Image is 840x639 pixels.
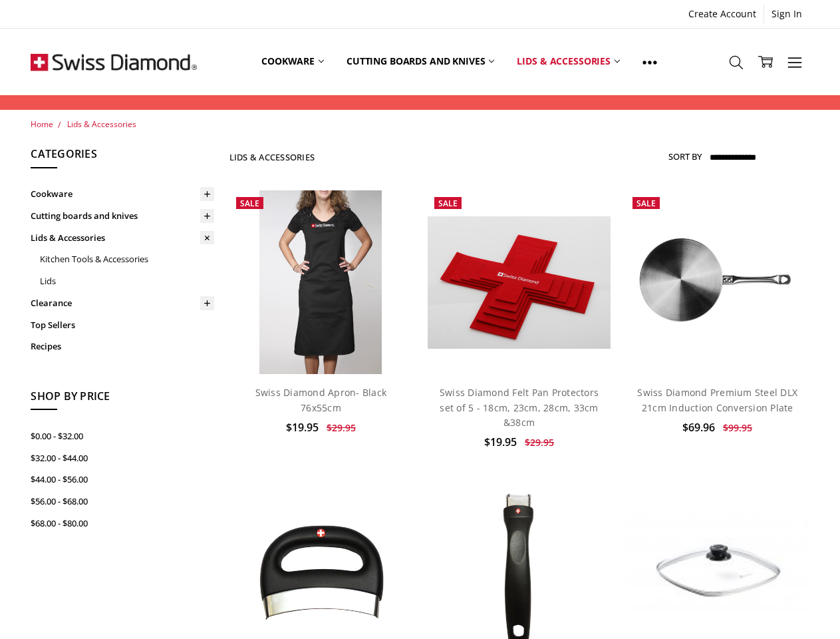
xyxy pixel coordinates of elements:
[31,425,214,447] a: $0.00 - $32.00
[31,292,214,314] a: Clearance
[723,421,752,434] span: $99.95
[286,420,319,435] span: $19.95
[428,190,611,374] a: Swiss Diamond Felt Pan Protectors set of 5 - 18cm, 23cm, 28cm, 33cm &38cm
[505,32,630,91] a: Lids & Accessories
[327,421,356,434] span: $29.95
[255,386,387,413] a: Swiss Diamond Apron- Black 76x55cm
[525,436,554,449] span: $29.95
[31,388,214,411] h5: Shop By Price
[240,198,259,209] span: Sale
[40,248,214,270] a: Kitchen Tools & Accessories
[668,146,702,167] label: Sort By
[229,152,315,162] h1: Lids & Accessories
[250,32,335,91] a: Cookware
[31,314,214,336] a: Top Sellers
[484,435,517,449] span: $19.95
[31,335,214,357] a: Recipes
[31,146,214,168] h5: Categories
[31,205,214,227] a: Cutting boards and knives
[67,118,136,130] a: Lids & Accessories
[440,386,599,429] a: Swiss Diamond Felt Pan Protectors set of 5 - 18cm, 23cm, 28cm, 33cm &38cm
[259,190,382,374] img: Swiss Diamond Apron- Black 76x55cm
[764,5,809,23] a: Sign In
[40,270,214,292] a: Lids
[31,491,214,513] a: $56.00 - $68.00
[31,227,214,249] a: Lids & Accessories
[631,32,668,92] a: Show All
[681,5,764,23] a: Create Account
[636,198,656,209] span: Sale
[428,216,611,349] img: Swiss Diamond Felt Pan Protectors set of 5 - 18cm, 23cm, 28cm, 33cm &38cm
[31,118,53,130] a: Home
[229,190,413,374] a: Swiss Diamond Apron- Black 76x55cm
[31,29,197,95] img: Free Shipping On Every Order
[438,198,458,209] span: Sale
[682,420,715,435] span: $69.96
[31,447,214,469] a: $32.00 - $44.00
[637,386,797,413] a: Swiss Diamond Premium Steel DLX 21cm Induction Conversion Plate
[626,190,809,374] img: Swiss Diamond Premium Steel DLX 21cm Induction Conversion Plate
[31,513,214,534] a: $68.00 - $80.00
[31,469,214,491] a: $44.00 - $56.00
[31,183,214,205] a: Cookware
[335,32,506,91] a: Cutting boards and knives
